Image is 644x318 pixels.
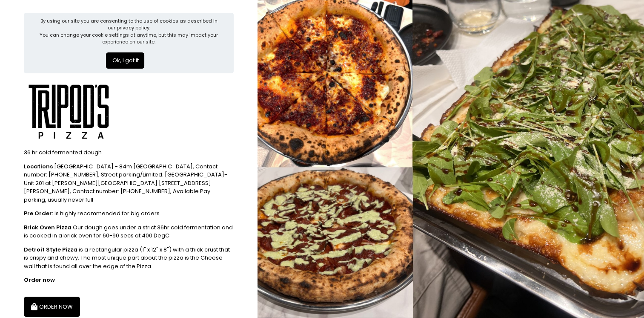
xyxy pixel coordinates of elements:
b: Brick Oven Pizza [24,223,72,231]
b: Locations [24,162,53,171]
div: Order now [24,276,234,284]
div: 36 hr cold fermented dough [24,148,234,157]
div: [GEOGRAPHIC_DATA] - 84m [GEOGRAPHIC_DATA], Contact number: [PHONE_NUMBER], Street parking/Limited... [24,162,234,204]
button: Ok, I got it [106,52,144,69]
a: privacy policy. [117,24,150,31]
img: Tripod's Pizza [24,79,114,143]
button: ORDER NOW [24,297,80,317]
b: Detroit Style Pizza [24,246,77,254]
div: By using our site you are consenting to the use of cookies as described in our You can change you... [38,17,220,46]
div: Is highly recommended for big orders [24,209,234,218]
div: is a rectangular pizza (1" x 12" x 8") with a thick crust that is crispy and chewy. The most uniq... [24,246,234,271]
b: Pre Order: [24,209,53,217]
div: Our dough goes under a strict 36hr cold fermentation and is cooked in a brick oven for 60-90 secs... [24,223,234,240]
